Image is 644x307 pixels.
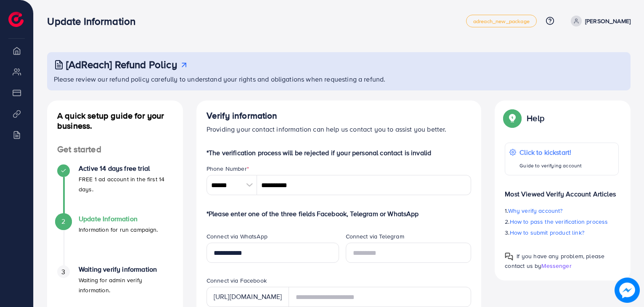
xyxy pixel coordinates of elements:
[505,217,619,227] p: 2.
[505,252,604,270] span: If you have any problem, please contact us by
[79,225,158,235] p: Information for run campaign.
[207,148,472,158] p: *The verification process will be rejected if your personal contact is invalid
[519,147,582,157] p: Click to kickstart!
[47,164,183,215] li: Active 14 days free trial
[505,182,619,199] p: Most Viewed Verify Account Articles
[79,275,173,295] p: Waiting for admin verify information.
[505,252,513,261] img: Popup guide
[207,209,472,219] p: *Please enter one of the three fields Facebook, Telegram or WhatsApp
[207,164,249,173] label: Phone Number
[567,16,631,26] a: [PERSON_NAME]
[79,215,158,223] h4: Update Information
[54,74,625,84] p: Please review our refund policy carefully to understand your rights and obligations when requesti...
[505,206,619,216] p: 1.
[79,174,173,194] p: FREE 1 ad account in the first 14 days.
[585,16,631,26] p: [PERSON_NAME]
[79,265,173,273] h4: Waiting verify information
[527,113,544,123] p: Help
[346,232,404,241] label: Connect via Telegram
[541,262,571,270] span: Messenger
[47,111,183,131] h4: A quick setup guide for your business.
[510,228,584,237] span: How to submit product link?
[66,58,177,71] h3: [AdReach] Refund Policy
[508,206,563,215] span: Why verify account?
[61,217,65,226] span: 2
[47,215,183,265] li: Update Information
[505,111,520,126] img: Popup guide
[207,111,472,121] h4: Verify information
[207,124,472,134] p: Providing your contact information can help us contact you to assist you better.
[466,15,537,27] a: adreach_new_package
[207,276,267,285] label: Connect via Facebook
[505,228,619,238] p: 3.
[47,144,183,155] h4: Get started
[473,19,530,24] span: adreach_new_package
[510,217,608,226] span: How to pass the verification process
[61,267,65,277] span: 3
[615,278,640,303] img: image
[207,232,268,241] label: Connect via WhatsApp
[47,15,142,27] h3: Update Information
[79,164,173,172] h4: Active 14 days free trial
[519,161,582,171] p: Guide to verifying account
[207,287,289,307] div: [URL][DOMAIN_NAME]
[8,12,24,27] img: logo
